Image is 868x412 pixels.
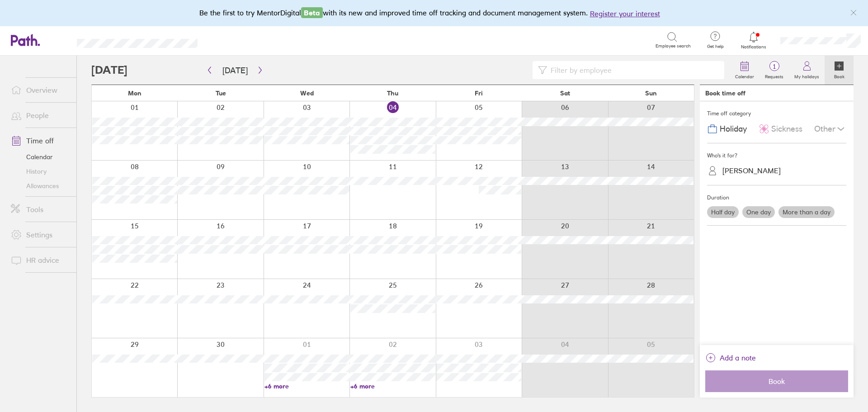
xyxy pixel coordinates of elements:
[645,90,657,97] span: Sun
[825,56,854,85] a: Book
[4,179,76,193] a: Allowances
[547,62,719,79] input: Filter by employee
[742,206,775,218] label: One day
[759,63,789,70] span: 1
[720,350,756,365] span: Add a note
[4,106,76,124] a: People
[705,350,756,365] button: Add a note
[759,56,789,85] a: 1Requests
[215,63,255,78] button: [DATE]
[701,44,730,49] span: Get help
[705,90,745,97] div: Book time off
[475,90,483,97] span: Fri
[350,382,435,390] a: +6 more
[387,90,398,97] span: Thu
[739,31,769,50] a: Notifications
[778,206,835,218] label: More than a day
[720,124,747,134] span: Holiday
[4,226,76,244] a: Settings
[707,107,846,120] div: Time off category
[199,7,669,19] div: Be the first to try MentorDigital with its new and improved time off tracking and document manage...
[771,124,802,134] span: Sickness
[730,56,759,85] a: Calendar
[128,90,142,97] span: Mon
[707,206,739,218] label: Half day
[222,36,245,44] div: Search
[707,191,846,204] div: Duration
[707,149,846,162] div: Who's it for?
[4,81,76,99] a: Overview
[4,200,76,218] a: Tools
[814,120,846,137] div: Other
[560,90,570,97] span: Sat
[301,7,323,18] span: Beta
[722,166,781,175] div: [PERSON_NAME]
[789,71,825,80] label: My holidays
[712,377,842,385] span: Book
[264,382,349,390] a: +6 more
[829,71,850,80] label: Book
[705,370,848,392] button: Book
[4,132,76,150] a: Time off
[300,90,314,97] span: Wed
[739,44,769,50] span: Notifications
[4,251,76,269] a: HR advice
[590,8,660,19] button: Register your interest
[656,43,691,49] span: Employee search
[216,90,226,97] span: Tue
[759,71,789,80] label: Requests
[730,71,759,80] label: Calendar
[4,164,76,179] a: History
[789,56,825,85] a: My holidays
[4,150,76,164] a: Calendar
